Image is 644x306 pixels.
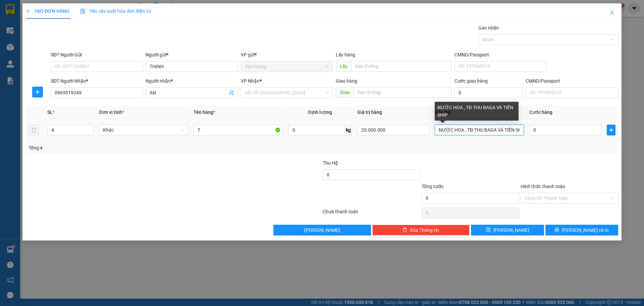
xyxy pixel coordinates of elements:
span: TẠO ĐƠN HÀNG [26,8,69,14]
label: Gán nhãn [478,25,499,31]
span: [PERSON_NAME] [304,226,340,234]
input: Dọc đường [354,87,452,98]
div: Người gửi [146,51,238,58]
span: SL [47,110,53,115]
th: Ghi chú [432,106,527,119]
input: Dọc đường [351,61,452,72]
button: save[PERSON_NAME] [471,225,544,235]
strong: VP Gửi : [2,34,50,41]
div: VP gửi [241,51,333,58]
button: Close [603,3,622,22]
label: Hình thức thanh toán [521,184,565,189]
span: user-add [229,90,234,95]
span: Lấy hàng [336,52,355,57]
span: save [486,227,491,233]
img: icon [80,9,86,14]
span: delete [402,227,407,233]
span: kg [345,125,352,135]
span: Giá trị hàng [357,110,382,115]
div: SĐT Người Nhận [51,77,143,85]
span: Hotline : 1900 633 622 [4,25,58,31]
span: 026 Tản Đà - Lô E, P11, Q5 | [94,46,181,51]
span: Khác [103,125,184,135]
span: Lấy [336,61,351,72]
div: NƯỚC HOA , TĐ THU BAGA VÀ TIỀN SHIP [435,102,519,121]
button: plus [32,87,43,97]
div: CMND/Passport [526,77,618,85]
span: Xóa Thông tin [410,226,439,234]
span: Tam Nông [245,61,329,72]
button: plus [607,125,615,135]
strong: BIÊN NHẬN [62,10,124,24]
button: [PERSON_NAME] [273,225,371,235]
span: Tổng cước [422,184,444,189]
span: Giao hàng [336,78,357,84]
span: plus [607,127,615,133]
span: [PERSON_NAME] và In [562,226,609,234]
span: plus [33,89,43,95]
strong: CÔNG TY TNHH MTV VẬN TẢI [5,3,56,16]
div: Người nhận [146,77,238,85]
span: VP Nhận [241,78,260,84]
button: printer[PERSON_NAME] và In [545,225,618,235]
input: VD: Bàn, Ghế [194,125,283,135]
strong: HIỆP THÀNH [15,17,47,24]
strong: VP Nhận : [94,38,139,44]
span: Tên hàng [194,110,215,115]
span: Đường Tràm Chim, [GEOGRAPHIC_DATA], [GEOGRAPHIC_DATA] | [2,42,86,52]
span: Yêu cầu xuất hóa đơn điện tử [80,8,151,14]
span: [PERSON_NAME] [493,226,529,234]
div: Tổng: 4 [29,144,249,151]
input: 0 [357,125,429,135]
span: Cước hàng [529,110,552,115]
span: printer [554,227,559,233]
label: Cước giao hàng [454,78,488,84]
span: plus [26,9,31,13]
button: delete [29,125,39,135]
div: SĐT Người Gửi [51,51,143,58]
span: Đơn vị tính [99,110,124,115]
input: Cước giao hàng [454,87,523,98]
div: Chưa thanh toán [322,208,421,220]
div: CMND/Passport [454,51,547,58]
span: Định lượng [308,110,332,115]
input: Ghi Chú [435,125,524,135]
span: Thu Hộ [323,160,338,166]
button: deleteXóa Thông tin [372,225,470,235]
span: Giao [336,87,354,98]
span: Tam Nông [21,34,50,41]
span: close [609,10,615,15]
